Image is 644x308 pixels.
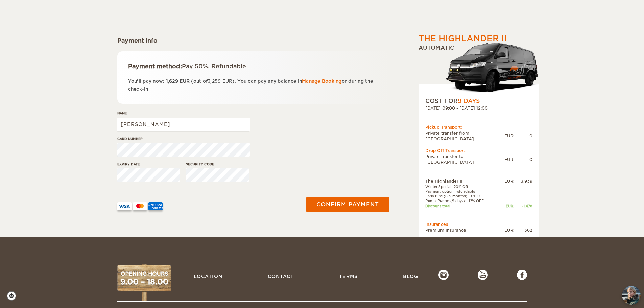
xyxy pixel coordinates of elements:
[425,204,498,208] td: Discount total
[128,62,379,70] div: Payment method:
[514,204,532,208] div: -1,478
[498,204,513,208] div: EUR
[498,227,513,233] div: EUR
[117,37,389,45] div: Payment info
[425,153,504,165] td: Private transfer to [GEOGRAPHIC_DATA]
[117,136,250,141] label: Card number
[117,202,132,210] img: VISA
[166,79,178,84] span: 1,629
[128,77,379,93] p: You'll pay now: (out of ). You can pay any balance in or during the check-in.
[336,270,361,283] a: Terms
[514,178,532,184] div: 3,939
[425,97,532,105] div: COST FOR
[133,202,147,210] img: mastercard
[208,79,221,84] span: 3,259
[180,79,190,84] span: EUR
[514,227,532,233] div: 362
[622,286,641,305] button: chat-button
[622,286,641,305] img: Freyja at Cozy Campers
[400,270,422,283] a: Blog
[117,111,250,116] label: Name
[222,79,233,84] span: EUR
[148,202,163,210] img: AMEX
[182,63,246,70] span: Pay 50%, Refundable
[425,124,532,130] div: Pickup Transport:
[498,178,513,184] div: EUR
[425,184,498,189] td: Winter Special -20% Off
[514,133,532,139] div: 0
[425,227,498,233] td: Premium Insurance
[504,133,514,139] div: EUR
[190,270,226,283] a: Location
[419,33,507,44] div: The Highlander II
[264,270,297,283] a: Contact
[425,105,532,111] div: [DATE] 09:00 - [DATE] 12:00
[425,189,498,194] td: Payment option: refundable
[425,130,504,142] td: Private transfer from [GEOGRAPHIC_DATA]
[504,157,514,162] div: EUR
[425,221,532,227] td: Insurances
[186,162,249,167] label: Security code
[7,291,21,301] a: Cookie settings
[425,194,498,198] td: Early Bird (6-9 months): -6% OFF
[117,162,180,167] label: Expiry date
[425,198,498,203] td: Rental Period (9 days): -12% OFF
[425,178,498,184] td: The Highlander II
[514,157,532,162] div: 0
[302,79,342,84] a: Manage Booking
[419,44,539,97] div: Automatic
[425,148,532,153] div: Drop Off Transport:
[446,39,539,97] img: stor-langur-223.png
[306,197,389,212] button: Confirm payment
[458,98,480,104] span: 9 Days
